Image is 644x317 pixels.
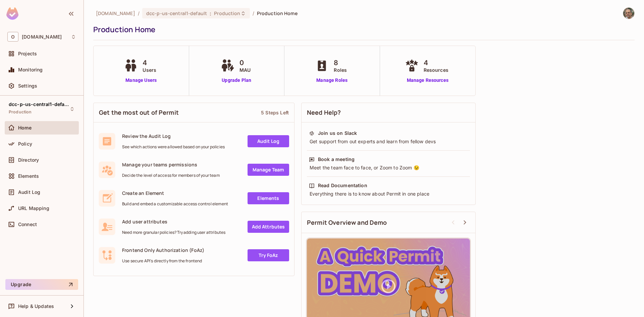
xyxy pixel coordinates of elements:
[122,161,220,168] span: Manage your teams permissions
[18,125,32,130] span: Home
[143,66,156,73] span: Users
[18,173,39,179] span: Elements
[99,108,179,117] span: Get the most out of Permit
[214,10,240,16] span: Production
[334,66,347,73] span: Roles
[9,102,69,107] span: dcc-p-us-central1-default
[146,10,207,16] span: dcc-p-us-central1-default
[18,304,54,309] span: Help & Updates
[623,8,634,19] img: Alon Yair
[334,58,347,68] span: 8
[239,58,251,68] span: 0
[209,11,212,16] span: :
[122,190,228,196] span: Create an Element
[93,24,631,35] div: Production Home
[248,135,289,147] a: Audit Log
[18,67,43,72] span: Monitoring
[18,157,39,163] span: Directory
[18,190,40,195] span: Audit Log
[257,10,298,16] span: Production Home
[219,77,254,84] a: Upgrade Plan
[318,182,367,189] div: Read Documentation
[122,173,220,178] span: Decide the level of access for members of your team
[122,144,225,150] span: See which actions were allowed based on your policies
[248,249,289,261] a: Try FoAz
[314,77,350,84] a: Manage Roles
[7,32,18,42] span: O
[122,201,228,207] span: Build and embed a customizable access control element
[239,66,251,73] span: MAU
[248,221,289,233] a: Add Attrbutes
[18,206,49,211] span: URL Mapping
[309,191,468,197] div: Everything there is to know about Permit in one place
[424,58,448,68] span: 4
[122,133,225,139] span: Review the Audit Log
[96,10,135,16] span: the active workspace
[309,138,468,145] div: Get support from out experts and learn from fellow devs
[18,141,32,147] span: Policy
[248,192,289,204] a: Elements
[248,164,289,176] a: Manage Team
[138,10,140,16] li: /
[6,7,18,20] img: SReyMgAAAABJRU5ErkJggg==
[122,230,225,235] span: Need more granular policies? Try adding user attributes
[18,222,37,227] span: Connect
[122,77,160,84] a: Manage Users
[18,83,37,89] span: Settings
[5,279,78,290] button: Upgrade
[424,66,448,73] span: Resources
[404,77,452,84] a: Manage Resources
[122,247,204,253] span: Frontend Only Authorization (FoAz)
[18,51,37,56] span: Projects
[307,108,341,117] span: Need Help?
[318,156,355,163] div: Book a meeting
[9,109,32,115] span: Production
[307,218,387,227] span: Permit Overview and Demo
[253,10,254,16] li: /
[122,218,225,225] span: Add user attributes
[122,258,204,264] span: Use secure API's directly from the frontend
[261,109,289,116] div: 5 Steps Left
[22,34,62,40] span: Workspace: onvego.com
[143,58,156,68] span: 4
[309,164,468,171] div: Meet the team face to face, or Zoom to Zoom 😉
[318,130,357,137] div: Join us on Slack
